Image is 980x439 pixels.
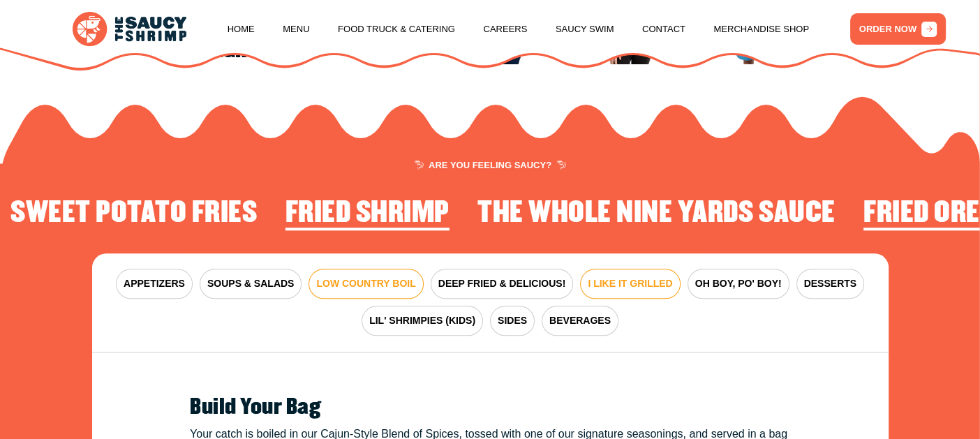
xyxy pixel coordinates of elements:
button: DEEP FRIED & DELICIOUS! [431,269,574,299]
span: LOW COUNTRY BOIL [316,276,415,291]
button: SIDES [490,306,535,336]
li: 4 of 4 [10,197,257,233]
a: Careers [483,3,527,56]
span: ARE YOU FEELING SAUCY? [415,161,566,170]
h2: The Whole Nine Yards Sauce [477,197,835,229]
button: SOUPS & SALADS [200,269,302,299]
span: DEEP FRIED & DELICIOUS! [438,276,566,291]
li: 2 of 4 [477,197,835,233]
a: Menu [283,3,309,56]
a: Contact [642,3,685,56]
button: LIL' SHRIMPIES (KIDS) [362,306,483,336]
a: Saucy Swim [556,3,614,56]
a: Food Truck & Catering [338,3,455,56]
button: APPETIZERS [116,269,193,299]
button: DESSERTS [796,269,864,299]
a: ORDER NOW [850,13,946,45]
span: APPETIZERS [124,276,185,291]
a: Merchandise Shop [713,3,809,56]
span: DESSERTS [804,276,856,291]
button: I LIKE IT GRILLED [580,269,680,299]
h2: Sweet Potato Fries [10,197,257,229]
img: logo [73,12,186,46]
button: LOW COUNTRY BOIL [309,269,423,299]
li: 1 of 4 [285,197,450,233]
h2: Fried Shrimp [285,197,450,229]
h2: Build Your Bag [190,396,790,419]
span: SIDES [498,313,527,328]
span: I LIKE IT GRILLED [588,276,672,291]
span: LIL' SHRIMPIES (KIDS) [369,313,475,328]
span: BEVERAGES [549,313,611,328]
button: OH BOY, PO' BOY! [688,269,789,299]
span: OH BOY, PO' BOY! [695,276,782,291]
span: SOUPS & SALADS [207,276,294,291]
a: Home [228,3,255,56]
button: BEVERAGES [542,306,618,336]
